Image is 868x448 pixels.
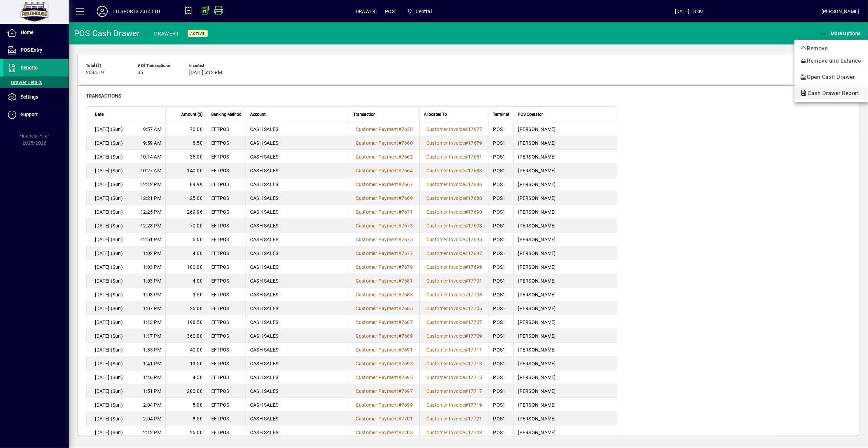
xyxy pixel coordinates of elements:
span: Remove and balance [800,57,862,65]
span: Cash Drawer Report [800,90,862,96]
button: Remove [795,42,868,55]
span: Remove [800,44,862,53]
button: Remove and balance [795,55,868,67]
span: Open Cash Drawer [800,73,862,81]
button: Open Cash Drawer [795,71,868,83]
